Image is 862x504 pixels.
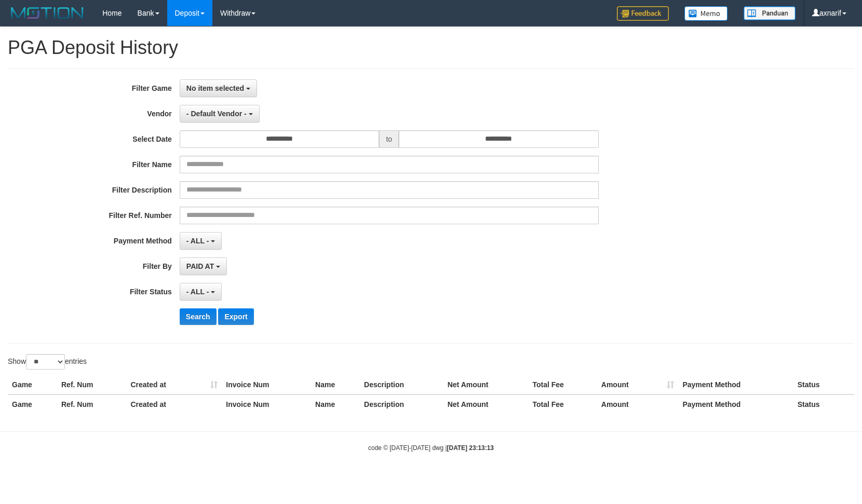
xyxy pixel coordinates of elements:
[180,283,222,301] button: - ALL -
[528,394,597,414] th: Total Fee
[186,262,214,270] span: PAID AT
[447,444,494,452] strong: [DATE] 23:13:13
[617,6,669,21] img: Feedback.jpg
[597,375,679,394] th: Amount
[180,105,260,122] button: - Default Vendor -
[793,394,854,414] th: Status
[311,375,360,394] th: Name
[186,84,244,92] span: No item selected
[180,308,217,325] button: Search
[186,237,209,245] span: - ALL -
[597,394,679,414] th: Amount
[8,5,87,21] img: MOTION_logo.png
[528,375,597,394] th: Total Fee
[180,79,257,97] button: No item selected
[360,375,443,394] th: Description
[684,6,728,21] img: Button%20Memo.svg
[26,354,65,370] select: Showentries
[222,394,311,414] th: Invoice Num
[180,257,227,275] button: PAID AT
[443,394,529,414] th: Net Amount
[379,130,399,148] span: to
[360,394,443,414] th: Description
[57,375,126,394] th: Ref. Num
[368,444,494,452] small: code © [DATE]-[DATE] dwg |
[8,354,87,370] label: Show entries
[218,308,253,325] button: Export
[186,288,209,296] span: - ALL -
[8,394,57,414] th: Game
[126,375,222,394] th: Created at
[8,37,854,58] h1: PGA Deposit History
[126,394,222,414] th: Created at
[186,110,247,118] span: - Default Vendor -
[744,6,796,20] img: panduan.png
[180,232,222,250] button: - ALL -
[57,394,126,414] th: Ref. Num
[222,375,311,394] th: Invoice Num
[8,375,57,394] th: Game
[443,375,529,394] th: Net Amount
[678,375,793,394] th: Payment Method
[793,375,854,394] th: Status
[678,394,793,414] th: Payment Method
[311,394,360,414] th: Name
